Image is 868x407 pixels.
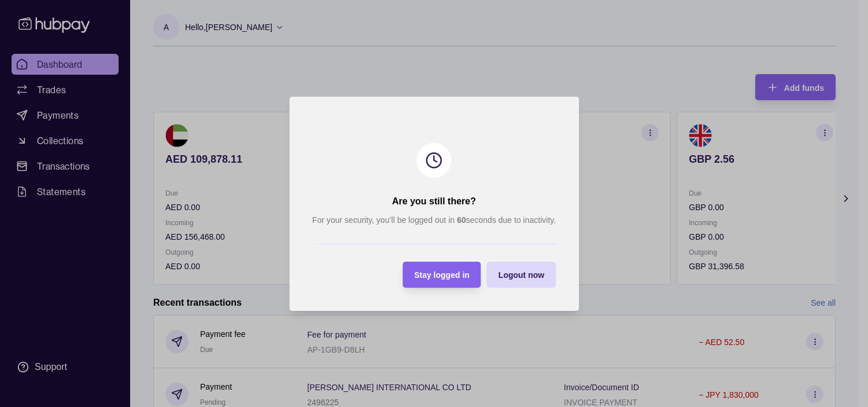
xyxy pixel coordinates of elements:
span: Stay logged in [414,270,470,280]
span: Logout now [498,270,544,280]
p: For your security, you’ll be logged out in seconds due to inactivity. [312,214,556,226]
h2: Are you still there? [392,195,476,208]
button: Stay logged in [402,262,481,288]
button: Logout now [487,262,556,288]
strong: 60 [457,215,466,225]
